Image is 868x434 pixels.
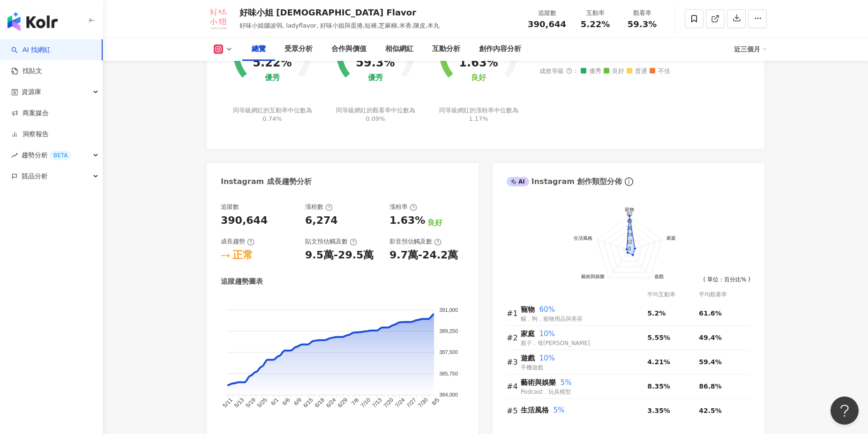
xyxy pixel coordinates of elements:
span: rise [11,152,18,159]
div: 5.22% [253,57,292,70]
div: 好味小姐 [DEMOGRAPHIC_DATA] Flavor [239,7,440,18]
span: 藝術與娛樂 [521,378,556,387]
a: 商案媒合 [11,109,49,118]
div: 同等級網紅的觀看率中位數為 [335,106,417,123]
span: 42.5% [699,407,722,414]
div: 漲粉數 [305,203,333,211]
tspan: 6/9 [292,397,303,407]
div: 受眾分析 [284,44,313,55]
div: #4 [507,381,521,392]
span: 趨勢分析 [22,145,71,166]
div: Instagram 創作類型分佈 [507,177,622,187]
div: #3 [507,356,521,368]
span: 良好 [604,68,624,75]
div: 同等級網紅的互動率中位數為 [232,106,314,123]
div: 合作與價值 [331,44,367,55]
text: 48 [627,218,632,224]
span: info-circle [623,176,635,187]
span: 59.4% [699,358,722,366]
div: 平均互動率 [647,290,699,299]
div: #1 [507,308,521,319]
tspan: 5/11 [222,397,234,409]
div: 優秀 [265,74,280,82]
div: 同等級網紅的漲粉率中位數為 [438,106,520,123]
div: 390,644 [221,213,268,228]
div: 良好 [427,218,442,228]
tspan: 7/10 [359,397,372,409]
div: 良好 [471,74,486,82]
span: 好味小姐腦波弱, ladyflavor, 好味小姐與蛋捲,短褲,芝麻糊,米香,陳皮,本丸 [239,22,440,29]
div: 總覽 [252,44,266,55]
text: 36 [627,225,632,231]
tspan: 6/18 [314,397,326,409]
div: 相似網紅 [385,44,413,55]
tspan: 5/25 [256,397,269,409]
tspan: 6/29 [337,397,349,409]
span: 不佳 [650,68,670,75]
span: 61.6% [699,309,722,317]
a: searchAI 找網紅 [11,45,51,55]
tspan: 391,000 [439,307,458,313]
span: 資源庫 [22,81,41,103]
div: 59.3% [356,57,395,70]
span: 競品分析 [22,166,48,187]
span: 生活風格 [521,406,549,414]
tspan: 7/27 [405,397,418,409]
span: 手機遊戲 [521,364,543,371]
text: 寵物 [625,207,634,212]
div: 追蹤趨勢圖表 [221,277,263,287]
text: 藝術與娛樂 [581,274,605,279]
span: 10% [539,330,555,338]
span: 60% [539,305,555,314]
span: 1.17% [469,115,488,122]
span: 5.22% [581,20,610,29]
div: 6,274 [305,213,338,228]
tspan: 7/6 [350,397,360,407]
div: 9.5萬-29.5萬 [305,248,374,263]
iframe: Help Scout Beacon - Open [831,397,859,425]
text: 60 [627,211,632,217]
span: 5% [561,378,572,387]
div: 創作內容分析 [479,44,521,55]
span: 3.35% [647,407,670,414]
tspan: 389,250 [439,328,458,334]
div: 觀看率 [624,8,660,18]
span: 390,644 [528,19,566,29]
div: 互動率 [577,8,613,18]
img: logo [7,12,58,31]
span: 寵物 [521,305,535,314]
span: 5.55% [647,334,670,341]
text: 家庭 [666,235,676,241]
tspan: 5/19 [245,397,257,409]
div: 貼文預估觸及數 [305,237,357,246]
div: Instagram 成長趨勢分析 [221,177,312,187]
tspan: 6/24 [325,397,337,409]
div: 優秀 [368,74,383,82]
div: 正常 [232,248,253,263]
span: 49.4% [699,334,722,341]
div: 1.63% [389,213,425,228]
div: 9.7萬-24.2萬 [389,248,458,263]
tspan: 7/13 [371,397,383,409]
span: 遊戲 [521,354,535,362]
span: 0.09% [366,115,385,122]
tspan: 8/5 [431,397,441,407]
tspan: 385,750 [439,371,458,376]
span: 貓．狗．寵物用品與美容 [521,316,583,322]
div: #5 [507,405,521,417]
span: 優秀 [581,68,601,75]
div: BETA [50,151,71,160]
span: 4.21% [647,358,670,366]
div: 互動分析 [432,44,460,55]
img: KOL Avatar [204,5,232,33]
span: Podcast．玩具模型 [521,389,571,395]
span: 家庭 [521,330,535,338]
a: 洞察報告 [11,130,49,139]
div: 平均觀看率 [699,290,750,299]
div: 成長趨勢 [221,237,254,246]
tspan: 7/24 [394,397,406,409]
div: 1.63% [459,57,498,70]
text: 12 [627,239,632,244]
div: 影音預估觸及數 [389,237,441,246]
tspan: 384,000 [439,392,458,397]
